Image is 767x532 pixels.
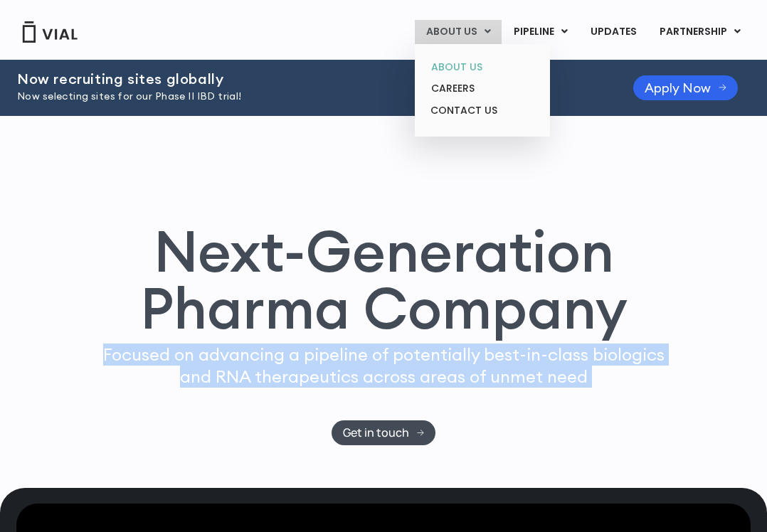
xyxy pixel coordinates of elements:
span: Apply Now [645,83,711,93]
a: Get in touch [332,420,436,445]
a: PIPELINEMenu Toggle [502,20,578,44]
p: Focused on advancing a pipeline of potentially best-in-class biologics and RNA therapeutics acros... [97,344,670,388]
h2: Now recruiting sites globally [17,71,598,87]
a: ABOUT US [420,56,544,78]
span: Get in touch [343,427,409,438]
a: CAREERS [420,78,544,100]
a: UPDATES [579,20,647,44]
img: Vial Logo [21,21,78,43]
p: Now selecting sites for our Phase II IBD trial! [17,89,598,105]
h1: Next-Generation Pharma Company [75,223,692,336]
a: ABOUT USMenu Toggle [415,20,502,44]
a: Apply Now [633,75,738,100]
a: CONTACT US [420,100,544,122]
a: PARTNERSHIPMenu Toggle [648,20,752,44]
